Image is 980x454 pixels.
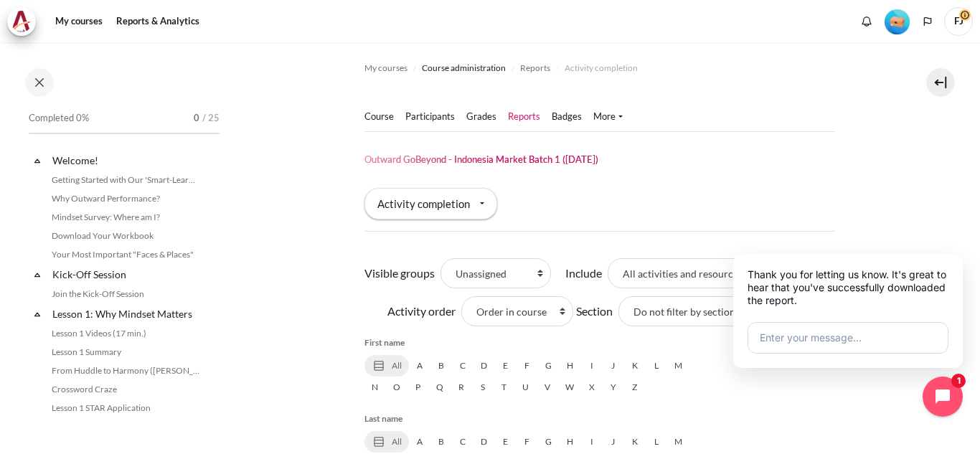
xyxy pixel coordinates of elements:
span: Collapse [30,307,44,321]
a: L [646,431,667,453]
a: B [430,431,452,453]
h5: Last name [364,412,835,425]
a: Architeck Architeck [7,7,43,36]
a: User menu [944,7,973,36]
span: 0 [194,111,199,126]
a: Welcome! [50,151,204,170]
a: All [364,431,409,453]
a: X [581,377,603,398]
span: Collapse [30,268,44,282]
a: K [624,355,646,377]
a: Reports & Analytics [111,7,204,36]
span: / 25 [202,111,220,126]
a: Join the Kick-Off Session [47,285,204,303]
a: Z [624,377,646,398]
a: All [364,355,409,377]
a: M [667,355,689,377]
a: Y [603,377,624,398]
a: My courses [364,60,407,77]
a: Lesson 1 Videos (17 min.) [47,325,204,342]
label: Visible groups [364,265,435,282]
a: Reports [508,110,540,124]
a: I [581,431,603,453]
a: I [581,355,603,377]
a: Lesson 1 Summary [47,344,204,361]
a: Q [429,377,451,398]
a: C [452,355,473,377]
a: A [409,431,430,453]
a: H [560,355,581,377]
a: W [558,377,581,398]
a: O [386,377,407,398]
a: G [538,431,560,453]
a: Reports [520,60,550,77]
a: Crossword Craze [47,381,204,398]
a: Why Outward Performance? [47,190,204,207]
img: Level #1 [885,9,910,34]
span: FJ [944,7,973,36]
label: Activity order [387,303,456,320]
a: H [560,431,581,453]
a: G [538,355,560,377]
a: Course [364,110,394,124]
a: Getting Started with Our 'Smart-Learning' Platform [47,171,204,189]
a: U [515,377,537,398]
span: My courses [364,62,407,75]
a: L [646,355,667,377]
a: Lesson 1: Why Mindset Matters [50,304,204,323]
a: B [430,355,452,377]
a: E [495,355,517,377]
label: Include [565,265,602,282]
a: Lesson 1 STAR Application [47,399,204,417]
a: F [517,355,538,377]
a: Activity completion [565,60,638,77]
img: Architeck [11,11,32,32]
a: Your Most Important "Faces & Places" [47,246,204,263]
a: Level #1 [879,8,915,34]
h1: Outward GoBeyond - Indonesia Market Batch 1 ([DATE]) [364,153,598,166]
a: From Huddle to Harmony ([PERSON_NAME]'s Story) [47,362,204,379]
a: E [495,431,517,453]
a: Download Your Workbook [47,227,204,245]
div: Level #1 [885,8,910,34]
a: N [364,377,386,398]
a: P [407,377,429,398]
button: Languages [917,11,938,32]
a: D [473,355,495,377]
a: Badges [552,110,582,124]
a: J [603,431,624,453]
span: Reports [520,62,550,75]
a: M [667,431,689,453]
div: Activity completion [364,188,497,219]
a: J [603,355,624,377]
a: More [593,110,623,124]
nav: Navigation bar [364,57,644,80]
h5: First name [364,336,835,349]
a: Grades [466,110,496,124]
a: F [517,431,538,453]
a: C [452,431,473,453]
span: Collapse [30,153,44,168]
a: My courses [50,7,108,36]
a: T [494,377,515,398]
a: Participants [405,110,455,124]
span: Course administration [422,62,506,75]
a: R [451,377,472,398]
div: Show notification window with no new notifications [856,11,877,32]
label: Section [576,303,613,320]
a: S [472,377,494,398]
a: D [473,431,495,453]
span: Activity completion [565,62,638,75]
a: Kick-Off Session [50,265,204,284]
a: Mindset Survey: Where am I? [47,209,204,226]
a: A [409,355,430,377]
a: K [624,431,646,453]
a: V [537,377,558,398]
span: Completed 0% [29,111,89,126]
a: Completed 0% 0 / 25 [29,108,220,148]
